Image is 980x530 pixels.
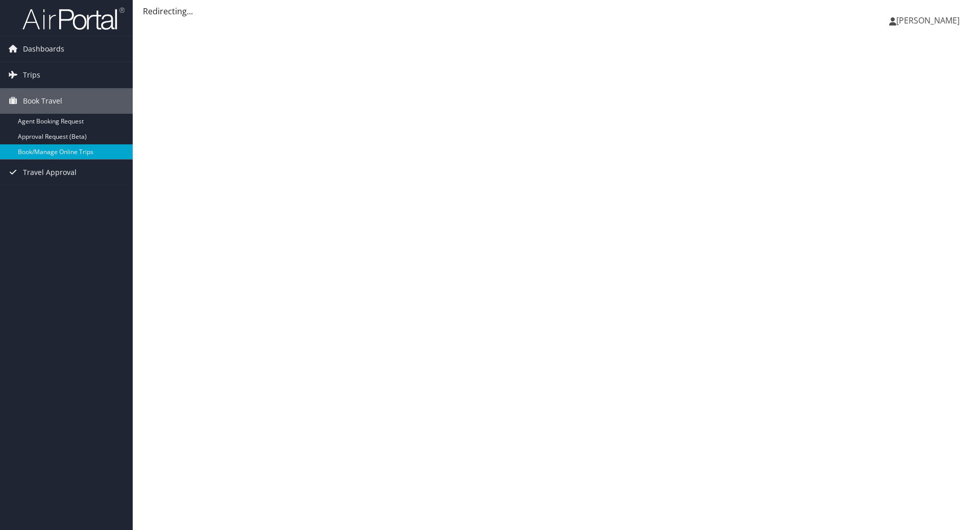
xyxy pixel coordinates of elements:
span: Trips [23,62,40,88]
span: [PERSON_NAME] [896,15,960,26]
img: airportal-logo.png [22,7,125,31]
span: Dashboards [23,36,64,62]
a: [PERSON_NAME] [889,5,970,36]
span: Book Travel [23,88,62,114]
span: Travel Approval [23,160,77,185]
div: Redirecting... [143,5,970,17]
